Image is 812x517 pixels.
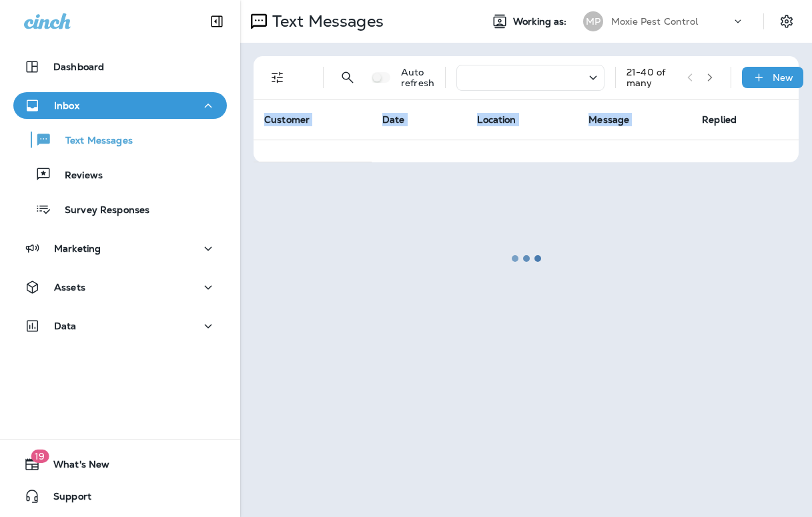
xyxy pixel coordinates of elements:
[40,491,91,507] span: Support
[53,61,104,72] p: Dashboard
[52,135,133,148] p: Text Messages
[773,72,793,83] p: New
[54,100,79,111] p: Inbox
[54,282,85,293] p: Assets
[13,313,227,339] button: Data
[13,451,227,478] button: 19What's New
[40,459,109,475] span: What's New
[31,450,49,463] span: 19
[54,321,77,331] p: Data
[13,483,227,510] button: Support
[13,235,227,262] button: Marketing
[54,243,101,254] p: Marketing
[13,274,227,301] button: Assets
[13,92,227,119] button: Inbox
[51,204,149,217] p: Survey Responses
[198,8,236,35] button: Collapse Sidebar
[13,53,227,80] button: Dashboard
[51,170,103,182] p: Reviews
[13,126,227,154] button: Text Messages
[13,195,227,223] button: Survey Responses
[13,160,227,188] button: Reviews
